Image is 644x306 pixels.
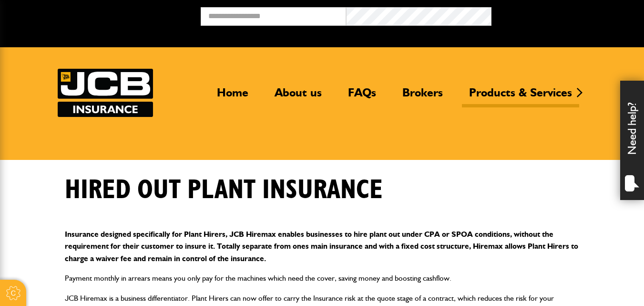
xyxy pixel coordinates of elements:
[65,228,580,265] p: Insurance designed specifically for Plant Hirers, JCB Hiremax enables businesses to hire plant ou...
[58,69,153,117] img: JCB Insurance Services logo
[620,81,644,200] div: Need help?
[395,85,450,107] a: Brokers
[58,69,153,117] a: JCB Insurance Services
[267,85,329,107] a: About us
[210,85,256,107] a: Home
[65,272,580,285] p: Payment monthly in arrears means you only pay for the machines which need the cover, saving money...
[341,85,383,107] a: FAQs
[462,85,579,107] a: Products & Services
[65,174,383,206] h1: Hired out plant insurance
[491,7,637,22] button: Broker Login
